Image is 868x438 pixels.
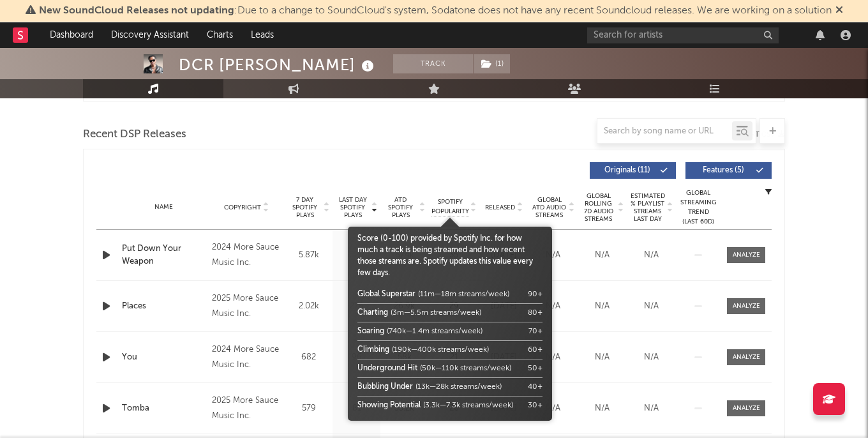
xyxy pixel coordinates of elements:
[357,328,384,335] span: Soaring
[357,233,542,414] div: Score (0-100) provided by Spotify Inc. for how much a track is being streamed and how recent thos...
[357,383,413,391] span: Bubbling Under
[597,126,732,137] input: Search by song name or URL
[41,22,102,48] a: Dashboard
[420,365,511,372] span: (50k—110k streams/week)
[212,342,281,373] div: 2024 More Sauce Music Inc.
[528,307,542,319] div: 80 +
[685,162,772,179] button: Features(5)
[336,351,377,364] div: 96
[392,346,489,354] span: (190k—400k streams/week)
[528,326,542,337] div: 70 +
[474,54,510,73] button: (1)
[357,365,417,372] span: Underground Hit
[423,402,513,409] span: (3.3k—7.3k streams/week)
[198,22,242,48] a: Charts
[357,291,415,298] span: Global Superstar
[590,162,676,179] button: Originals(11)
[357,309,388,317] span: Charting
[288,196,322,219] span: 7 Day Spotify Plays
[336,249,377,262] div: 824
[630,402,673,415] div: N/A
[598,167,657,174] span: Originals ( 11 )
[384,196,417,219] span: ATD Spotify Plays
[528,400,542,411] div: 30 +
[835,6,843,16] span: Dismiss
[581,249,624,262] div: N/A
[630,192,665,223] span: Estimated % Playlist Streams Last Day
[630,351,673,364] div: N/A
[581,351,624,364] div: N/A
[102,22,198,48] a: Discovery Assistant
[122,243,206,268] a: Put Down Your Weapon
[288,249,329,262] div: 5.87k
[336,402,377,415] div: 81
[212,393,281,424] div: 2025 More Sauce Music Inc.
[528,363,542,374] div: 50 +
[473,54,511,73] span: ( 1 )
[39,6,832,16] span: : Due to a change to SoundCloud's system, Sodatone does not have any recent Soundcloud releases. ...
[391,309,481,317] span: (3m—5.5m streams/week)
[179,54,377,75] div: DCR [PERSON_NAME]
[122,351,206,364] a: You
[122,202,206,212] div: Name
[532,300,574,313] div: N/A
[485,204,515,211] span: Released
[630,300,673,313] div: N/A
[431,197,469,216] span: Spotify Popularity
[387,328,483,335] span: (740k—1.4m streams/week)
[694,167,752,174] span: Features ( 5 )
[587,27,779,43] input: Search for artists
[122,300,206,313] a: Places
[288,300,329,313] div: 2.02k
[532,402,574,415] div: N/A
[581,402,624,415] div: N/A
[212,240,281,271] div: 2024 More Sauce Music Inc.
[242,22,283,48] a: Leads
[679,188,717,227] div: Global Streaming Trend (Last 60D)
[122,402,206,415] a: Tomba
[581,300,624,313] div: N/A
[357,402,421,409] span: Showing Potential
[532,196,567,219] span: Global ATD Audio Streams
[288,402,329,415] div: 579
[532,351,574,364] div: N/A
[418,291,509,298] span: (11m—18m streams/week)
[288,351,329,364] div: 682
[581,192,616,223] span: Global Rolling 7D Audio Streams
[212,291,281,322] div: 2025 More Sauce Music Inc.
[336,196,370,219] span: Last Day Spotify Plays
[224,204,261,211] span: Copyright
[357,346,389,354] span: Climbing
[393,54,473,73] button: Track
[336,300,377,313] div: 276
[630,249,673,262] div: N/A
[528,381,542,393] div: 40 +
[39,6,234,16] span: New SoundCloud Releases not updating
[528,344,542,356] div: 60 +
[528,289,542,300] div: 90 +
[532,249,574,262] div: N/A
[415,383,502,391] span: (13k—28k streams/week)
